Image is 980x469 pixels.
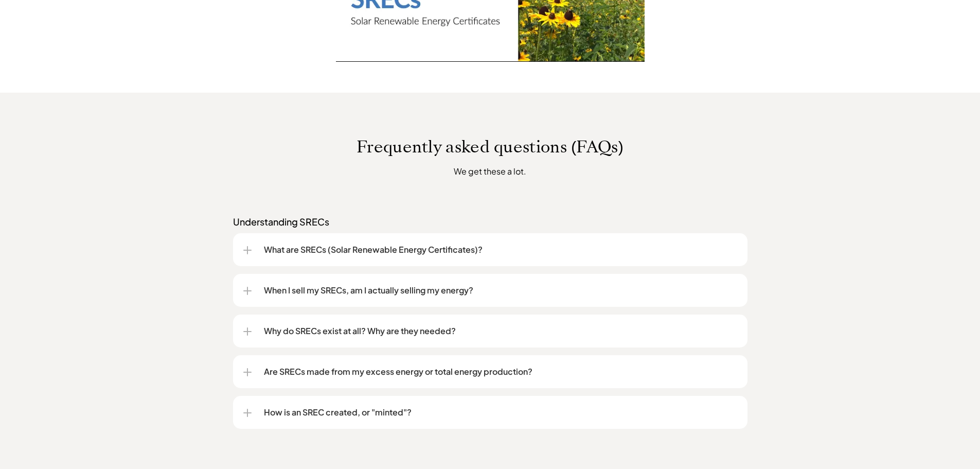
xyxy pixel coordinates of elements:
[264,325,737,337] p: Why do SRECs exist at all? Why are they needed?
[264,244,737,256] p: What are SRECs (Solar Renewable Energy Certificates)?
[264,406,737,419] p: How is an SREC created, or "minted"?
[264,366,737,378] p: Are SRECs made from my excess energy or total energy production?
[264,284,737,297] p: When I sell my SRECs, am I actually selling my energy?
[233,216,747,228] p: Understanding SRECs
[299,165,681,178] p: We get these a lot.
[197,137,783,157] p: Frequently asked questions (FAQs)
